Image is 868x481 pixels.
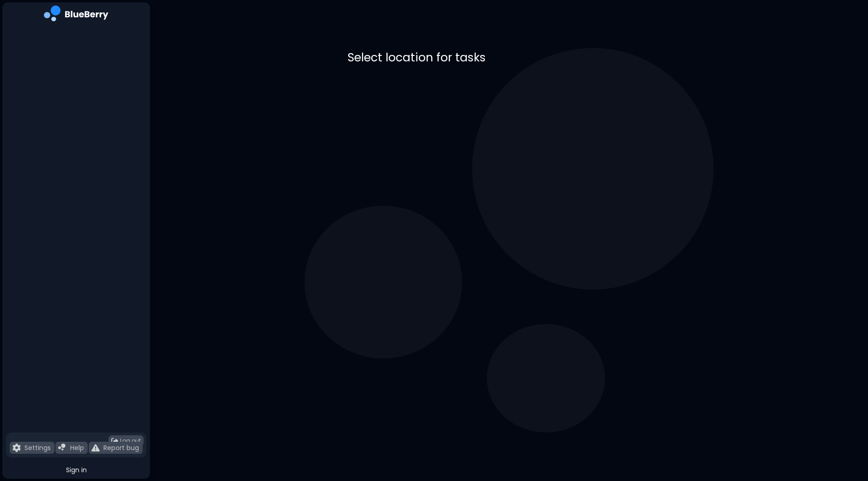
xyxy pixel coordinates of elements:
span: Sign in [66,466,87,474]
button: Sign in [6,461,146,479]
p: Report bug [103,444,139,452]
img: file icon [58,444,66,452]
img: logout [111,438,118,445]
img: file icon [12,444,21,452]
span: Log out [120,437,141,445]
p: Help [70,444,84,452]
p: Select location for tasks [348,50,671,65]
img: file icon [91,444,100,452]
p: Settings [24,444,51,452]
img: company logo [44,6,108,24]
